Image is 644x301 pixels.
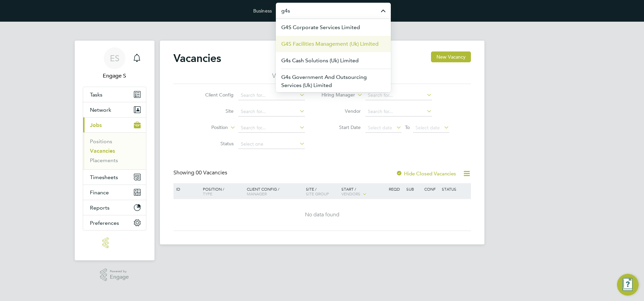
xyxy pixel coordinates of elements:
[440,183,470,195] div: Status
[304,183,340,199] div: Site /
[195,108,234,114] label: Site
[247,191,267,196] span: Manager
[405,183,422,195] div: Sub
[322,108,361,114] label: Vendor
[281,23,360,31] span: G4S Corporate Services Limited
[90,148,115,154] a: Vacancies
[617,274,639,296] button: Engage Resource Center
[238,107,305,116] input: Search for...
[174,211,470,218] div: No data found
[90,122,102,128] span: Jobs
[110,274,129,280] span: Engage
[238,91,305,100] input: Search for...
[189,124,228,131] label: Position
[100,268,129,281] a: Powered byEngage
[431,51,471,62] button: New Vacancy
[368,125,392,131] span: Select date
[83,132,146,169] div: Jobs
[90,174,118,180] span: Timesheets
[387,183,405,195] div: Reqd
[83,117,146,132] button: Jobs
[195,141,234,147] label: Status
[238,139,305,149] input: Select one
[90,189,109,196] span: Finance
[102,237,127,248] img: engage-logo-retina.png
[83,200,146,215] button: Reports
[83,185,146,200] button: Finance
[83,215,146,230] button: Preferences
[203,191,212,196] span: Type
[90,138,112,145] a: Positions
[281,73,385,89] span: G4s Government And Outsourcing Services (Uk) Limited
[316,92,355,99] label: Hiring Manager
[90,107,111,113] span: Network
[415,125,440,131] span: Select date
[110,268,129,274] span: Powered by
[238,123,305,133] input: Search for...
[90,205,110,211] span: Reports
[195,92,234,98] label: Client Config
[198,183,245,199] div: Position /
[90,157,118,164] a: Placements
[83,47,146,80] a: ESEngage S
[83,102,146,117] button: Network
[83,170,146,185] button: Timesheets
[83,87,146,102] a: Tasks
[245,183,304,199] div: Client Config /
[340,183,387,200] div: Start /
[281,40,379,48] span: G4S Facilities Management (Uk) Limited
[90,220,119,226] span: Preferences
[173,169,229,176] div: Showing
[75,41,154,260] nav: Main navigation
[403,123,412,132] span: To
[306,191,329,196] span: Site Group
[253,8,272,14] label: Business
[272,72,320,84] li: Vacancies I follow
[281,57,359,65] span: G4s Cash Solutions (Uk) Limited
[173,51,221,65] h2: Vacancies
[174,183,198,195] div: ID
[423,183,440,195] div: Conf
[83,72,146,80] span: Engage S
[322,124,361,130] label: Start Date
[365,107,432,116] input: Search for...
[396,170,456,177] label: Hide Closed Vacancies
[341,191,360,196] span: Vendors
[196,169,227,176] span: 00 Vacancies
[365,91,432,100] input: Search for...
[110,54,119,63] span: ES
[83,237,146,248] a: Go to home page
[90,91,102,98] span: Tasks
